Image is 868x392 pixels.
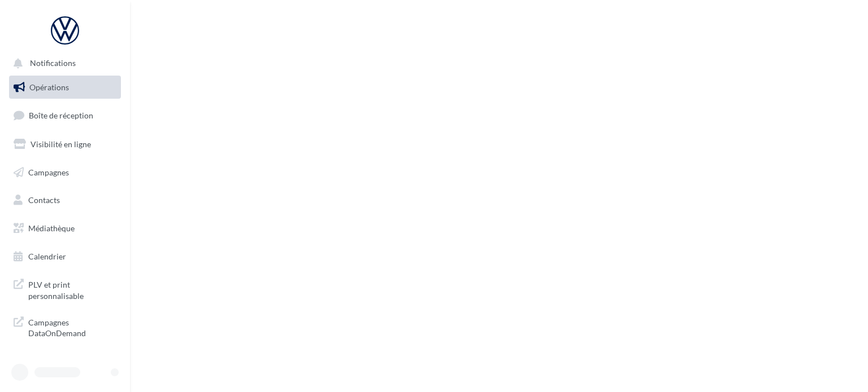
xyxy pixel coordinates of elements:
span: Boîte de réception [29,111,93,120]
span: Médiathèque [28,223,75,233]
span: Campagnes DataOnDemand [28,315,116,339]
span: Campagnes [28,167,69,177]
a: Calendrier [7,245,123,268]
a: Boîte de réception [7,103,123,127]
span: PLV et print personnalisable [28,277,116,301]
a: Médiathèque [7,217,123,240]
span: Opérations [29,82,69,92]
a: Campagnes DataOnDemand [7,310,123,343]
span: Contacts [28,195,60,205]
a: Campagnes [7,161,123,184]
span: Notifications [30,59,76,68]
span: Calendrier [28,252,66,261]
a: Contacts [7,188,123,212]
a: Visibilité en ligne [7,133,123,156]
span: Visibilité en ligne [31,139,91,149]
a: Opérations [7,76,123,99]
a: PLV et print personnalisable [7,272,123,306]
